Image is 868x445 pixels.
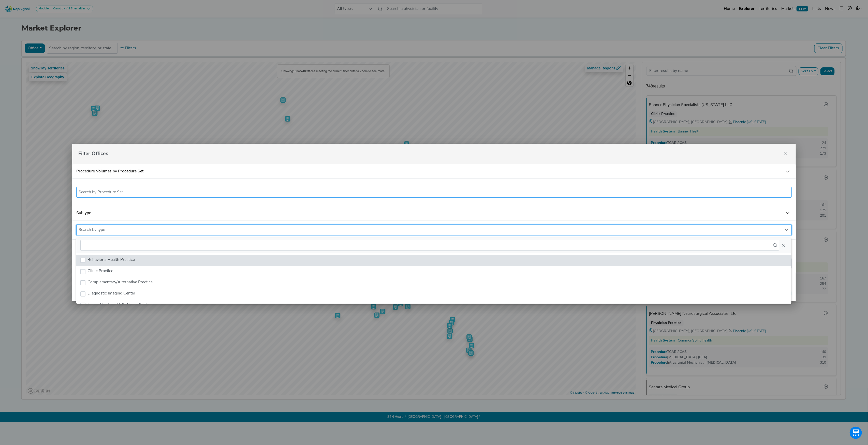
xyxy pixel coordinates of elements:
a: Subtype [72,206,796,220]
input: Search by Procedure Set... [79,189,789,195]
li: Group Practice, Multi-Specialty Svcs [76,300,791,311]
li: Clinic Practice [76,266,791,277]
div: Search by type... [77,225,782,235]
div: Health System [72,254,796,273]
div: Procedure Volumes by Procedure Set [72,179,796,206]
button: Close [782,150,790,158]
span: Behavioral Health Practice [87,258,135,262]
span: Diagnostic Imaging Center [87,291,135,295]
a: Health System [72,240,796,254]
span: Complementary/Alternative Practice [87,280,153,284]
li: Diagnostic Imaging Center [76,288,791,300]
button: Close [779,241,787,249]
li: Behavioral Health Practice [76,255,791,266]
a: Procedure Volumes by Procedure Set [72,164,796,179]
div: Subtype [72,220,796,240]
span: Filter Offices [78,150,108,158]
span: Group Practice, Multi-Specialty Svcs [87,303,153,307]
li: Complementary/Alternative Practice [76,277,791,288]
span: Clinic Practice [87,269,113,273]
